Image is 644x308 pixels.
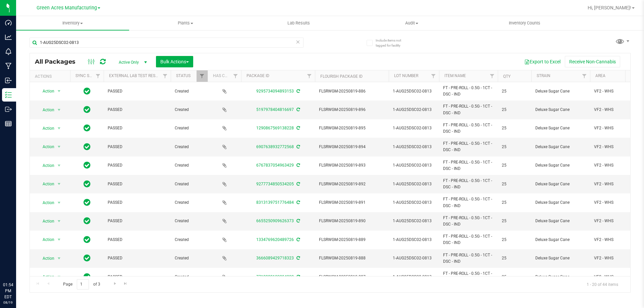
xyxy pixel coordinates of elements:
[121,279,130,288] a: Go to the last page
[296,219,300,223] span: Sync from Compliance System
[175,199,204,206] span: Created
[55,272,63,282] span: select
[108,237,167,243] span: PASSED
[319,88,385,95] span: FLSRWGM-20250819-886
[37,86,55,96] span: Action
[37,179,55,189] span: Action
[175,181,204,187] span: Created
[55,105,63,115] span: select
[594,218,636,224] span: VF2 - WHS
[256,237,294,242] a: 1334769620489726
[443,233,494,246] span: FT - PRE-ROLL - 0.5G - 1CT - DSC - IND
[55,124,63,133] span: select
[175,88,204,95] span: Created
[35,58,82,65] span: All Packages
[55,161,63,170] span: select
[160,59,189,64] span: Bulk Actions
[129,16,242,30] a: Plants
[84,179,91,189] span: In Sync
[230,70,241,82] a: Filter
[443,103,494,116] span: FT - PRE-ROLL - 0.5G - 1CT - DSC - IND
[208,70,241,82] th: Has COA
[108,199,167,206] span: PASSED
[319,144,385,150] span: FLSRWGM-20250819-894
[535,181,586,187] span: Deluxe Sugar Cane
[594,162,636,169] span: VF2 - WHS
[5,91,12,98] inline-svg: Inventory
[594,125,636,131] span: VF2 - WHS
[535,162,586,169] span: Deluxe Sugar Cane
[296,144,300,149] span: Sync from Compliance System
[5,63,12,69] inline-svg: Manufacturing
[296,126,300,130] span: Sync from Compliance System
[108,144,167,150] span: PASSED
[3,300,13,305] p: 08/19
[84,161,91,170] span: In Sync
[77,279,89,290] input: 1
[84,235,91,244] span: In Sync
[156,56,193,67] button: Bulk Actions
[55,142,63,151] span: select
[443,252,494,265] span: FT - PRE-ROLL - 0.5G - 1CT - DSC - IND
[108,107,167,113] span: PASSED
[5,48,12,55] inline-svg: Monitoring
[565,56,620,67] button: Receive Non-Cannabis
[319,274,385,280] span: FLSRWGM-20250819-887
[393,274,435,280] span: 1-AUG25DSC02-0813
[16,16,129,30] a: Inventory
[535,88,586,95] span: Deluxe Sugar Cane
[256,256,294,260] a: 3666089429718323
[535,199,586,206] span: Deluxe Sugar Cane
[5,77,12,84] inline-svg: Inbound
[256,107,294,112] a: 5197978404816697
[296,256,300,260] span: Sync from Compliance System
[579,70,590,82] a: Filter
[296,89,300,94] span: Sync from Compliance System
[176,73,191,78] a: Status
[296,237,300,242] span: Sync from Compliance System
[175,144,204,150] span: Created
[37,198,55,207] span: Action
[594,199,636,206] span: VF2 - WHS
[319,162,385,169] span: FLSRWGM-20250819-893
[356,20,468,26] span: Audit
[468,16,581,30] a: Inventory Counts
[502,181,527,187] span: 25
[594,237,636,243] span: VF2 - WHS
[520,56,565,67] button: Export to Excel
[443,270,494,283] span: FT - PRE-ROLL - 0.5G - 1CT - DSC - IND
[108,88,167,95] span: PASSED
[175,107,204,113] span: Created
[296,107,300,112] span: Sync from Compliance System
[175,218,204,224] span: Created
[55,198,63,207] span: select
[55,179,63,189] span: select
[443,196,494,209] span: FT - PRE-ROLL - 0.5G - 1CT - DSC - IND
[75,73,101,78] a: Sync Status
[443,122,494,135] span: FT - PRE-ROLL - 0.5G - 1CT - DSC - IND
[319,218,385,224] span: FLSRWGM-20250819-890
[487,70,498,82] a: Filter
[502,199,527,206] span: 25
[535,237,586,243] span: Deluxe Sugar Cane
[502,144,527,150] span: 25
[37,272,55,282] span: Action
[256,182,294,186] a: 9277734850534205
[5,19,12,26] inline-svg: Dashboard
[443,159,494,172] span: FT - PRE-ROLL - 0.5G - 1CT - DSC - IND
[502,274,527,280] span: 25
[55,254,63,263] span: select
[319,107,385,113] span: FLSRWGM-20250819-896
[129,20,242,26] span: Plants
[393,125,435,131] span: 1-AUG25DSC02-0813
[84,253,91,263] span: In Sync
[443,215,494,228] span: FT - PRE-ROLL - 0.5G - 1CT - DSC - IND
[394,73,418,78] a: Lot Number
[296,274,300,279] span: Sync from Compliance System
[594,88,636,95] span: VF2 - WHS
[319,125,385,131] span: FLSRWGM-20250819-895
[256,274,294,279] a: 7718888109294292
[175,274,204,280] span: Created
[502,218,527,224] span: 25
[537,73,550,78] a: Strain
